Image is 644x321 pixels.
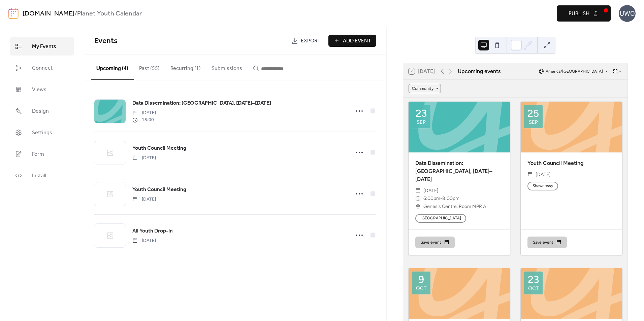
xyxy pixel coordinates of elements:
button: Save event [415,237,455,248]
div: Data Dissemination: [GEOGRAPHIC_DATA], [DATE]–[DATE] [409,159,510,183]
span: My Events [32,43,56,51]
a: Settings [10,123,74,142]
button: Submissions [206,55,248,79]
b: Planet Youth Calendar [77,7,142,20]
span: 6:00pm [423,194,440,203]
div: Oct [416,286,426,291]
div: 9 [418,275,424,285]
div: ​ [415,203,421,211]
div: Oct [528,286,539,291]
div: ​ [415,187,421,195]
span: - [440,194,442,203]
a: Design [10,102,74,120]
span: Genesis Centre, Room MPR A [423,203,486,211]
span: Export [301,37,321,45]
span: Youth Council Meeting [132,144,186,152]
span: America/[GEOGRAPHIC_DATA] [546,69,603,73]
span: 18:00 [132,116,156,123]
img: logo [8,8,19,19]
b: / [74,7,77,20]
div: 23 [528,275,539,285]
button: Save event [527,237,567,248]
span: Install [32,172,46,180]
span: [DATE] [132,109,156,116]
span: Form [32,150,44,158]
a: Export [286,35,326,47]
button: Past (55) [134,55,165,79]
div: Youth Council Meeting [521,159,622,167]
span: [DATE] [132,237,156,244]
a: Youth Council Meeting [132,185,186,194]
span: [DATE] [423,187,439,195]
button: Recurring (1) [165,55,206,79]
a: Form [10,145,74,163]
span: [DATE] [132,154,156,162]
span: Publish [569,10,589,18]
a: My Events [10,37,74,56]
div: 23 [416,108,427,118]
button: Add Event [328,35,376,47]
div: Sep [529,120,538,125]
div: Sep [417,120,426,125]
span: Events [94,34,118,48]
a: Views [10,80,74,99]
a: All Youth Drop-In [132,227,173,236]
span: [DATE] [536,171,551,179]
span: Views [32,86,46,94]
span: Connect [32,64,53,72]
a: Install [10,167,74,185]
a: [DOMAIN_NAME] [23,7,74,20]
div: ​ [527,171,533,179]
a: Youth Council Meeting [132,144,186,153]
div: UWO [619,5,636,22]
button: Upcoming (4) [91,55,134,80]
span: Youth Council Meeting [132,186,186,194]
div: ​ [415,194,421,203]
span: [DATE] [132,196,156,203]
span: 8:00pm [442,194,459,203]
a: Data Dissemination: [GEOGRAPHIC_DATA], [DATE]–[DATE] [132,99,271,108]
span: Design [32,107,49,115]
button: Publish [557,5,611,22]
span: All Youth Drop-In [132,227,173,235]
span: Add Event [343,37,371,45]
span: Settings [32,129,52,137]
a: Connect [10,59,74,77]
div: Upcoming events [458,67,501,75]
div: 25 [527,108,539,118]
